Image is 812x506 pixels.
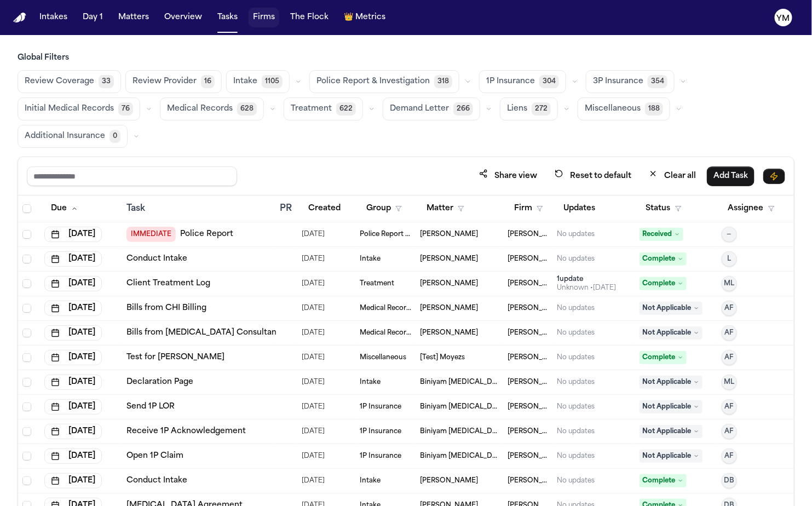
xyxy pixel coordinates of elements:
span: 33 [99,75,114,88]
span: 272 [532,102,551,116]
span: 318 [434,75,452,88]
button: Medical Records628 [160,97,264,120]
button: Immediate Task [763,169,785,184]
span: Liens [507,104,527,114]
button: Review Provider16 [125,70,222,93]
button: Miscellaneous188 [578,97,670,120]
span: 1105 [262,75,283,88]
span: Additional Insurance [25,131,105,142]
span: Treatment [291,104,332,114]
span: Miscellaneous [585,104,641,114]
button: Liens272 [500,97,558,120]
span: 622 [336,102,356,116]
button: The Flock [286,8,333,27]
button: Intake1105 [226,70,290,93]
button: Share view [473,166,544,186]
span: 628 [237,102,257,116]
span: Demand Letter [390,104,449,114]
button: Clear all [642,166,702,186]
a: Home [13,13,26,23]
button: Day 1 [78,8,107,27]
button: Intakes [35,8,72,27]
button: Review Coverage33 [18,70,121,93]
span: 304 [539,75,559,88]
span: Review Coverage [25,76,94,87]
button: Additional Insurance0 [18,125,128,148]
span: Review Provider [133,76,197,87]
span: 266 [453,102,473,116]
button: Initial Medical Records76 [18,97,140,120]
span: 76 [118,102,133,116]
button: 3P Insurance354 [586,70,675,93]
button: Reset to default [548,166,638,186]
h3: Global Filters [18,53,794,64]
span: Medical Records [167,104,233,114]
button: Tasks [213,8,242,27]
span: 1P Insurance [486,76,535,87]
button: Overview [160,8,206,27]
button: Firms [249,8,279,27]
span: Initial Medical Records [25,104,114,114]
button: Matters [114,8,153,27]
span: 188 [645,102,663,116]
button: Treatment622 [284,97,363,120]
button: 1P Insurance304 [479,70,566,93]
button: crownMetrics [339,8,390,27]
span: Police Report & Investigation [316,76,430,87]
span: 0 [110,130,120,143]
img: Finch Logo [13,13,26,23]
span: 16 [201,75,215,88]
span: 354 [648,75,667,88]
button: Police Report & Investigation318 [309,70,459,93]
span: Intake [233,76,257,87]
span: 3P Insurance [593,76,643,87]
button: Add Task [707,166,755,186]
button: Demand Letter266 [383,97,480,120]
